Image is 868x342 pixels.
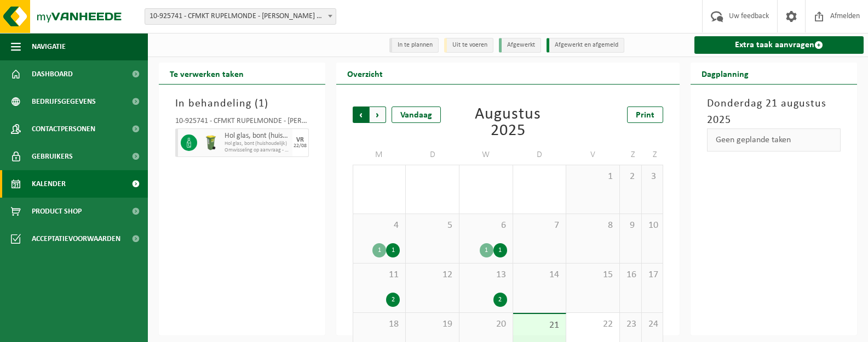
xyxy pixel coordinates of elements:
a: Print [627,106,663,123]
span: 10 [647,220,658,232]
span: 3 [647,171,658,183]
div: Augustus 2025 [457,106,559,139]
span: Hol glas, bont (huishoudelijk) [225,141,290,147]
td: Z [642,145,664,165]
div: 10-925741 - CFMKT RUPELMONDE - [PERSON_NAME] GROEP BASTIJNS - KRUIBEKE [175,117,309,128]
span: 23 [625,318,636,330]
h3: In behandeling ( ) [175,96,309,112]
span: Product Shop [32,198,82,225]
span: 22 [572,318,614,330]
li: Afgewerkt [499,38,541,53]
div: Geen geplande taken [707,128,841,152]
span: 5 [411,220,453,232]
a: Extra taak aanvragen [694,36,864,54]
li: In te plannen [389,38,439,53]
span: Gebruikers [32,143,73,170]
span: 21 [519,319,561,332]
td: V [566,145,620,165]
div: VR [296,137,304,143]
h2: Dagplanning [691,63,760,84]
span: 16 [625,269,636,281]
span: 14 [519,269,561,281]
span: 10-925741 - CFMKT RUPELMONDE - BASTIJNS VAN CEULEN GROEP BASTIJNS - KRUIBEKE [145,8,336,25]
span: 1 [258,98,265,109]
img: WB-0140-HPE-GN-50 [203,134,219,151]
span: 6 [465,220,507,232]
div: 1 [493,243,507,257]
span: Navigatie [32,33,66,60]
h3: Donderdag 21 augustus 2025 [707,96,841,128]
span: Print [636,111,654,120]
span: Hol glas, bont (huishoudelijk) [225,132,290,141]
h2: Overzicht [336,63,394,84]
span: Vorige [353,106,369,123]
span: 9 [625,220,636,232]
td: W [459,145,513,165]
td: D [406,145,459,165]
div: 1 [480,243,493,257]
span: 20 [465,318,507,330]
span: 1 [572,171,614,183]
div: 2 [386,293,400,307]
td: D [513,145,567,165]
span: 2 [625,171,636,183]
td: Z [620,145,642,165]
span: Dashboard [32,60,73,88]
span: 12 [411,269,453,281]
span: Omwisseling op aanvraag - op geplande route (incl. verwerking) [225,147,290,154]
span: 10-925741 - CFMKT RUPELMONDE - BASTIJNS VAN CEULEN GROEP BASTIJNS - KRUIBEKE [145,9,336,24]
div: 2 [493,293,507,307]
div: 22/08 [294,143,307,149]
div: 1 [386,243,400,257]
div: Vandaag [392,106,441,123]
span: Kalender [32,170,66,198]
span: Contactpersonen [32,115,95,143]
span: 11 [359,269,400,281]
span: 17 [647,269,658,281]
span: 4 [359,220,400,232]
span: 18 [359,318,400,330]
li: Uit te voeren [444,38,493,53]
span: 24 [647,318,658,330]
div: 1 [372,243,386,257]
li: Afgewerkt en afgemeld [547,38,624,53]
span: Bedrijfsgegevens [32,88,96,115]
span: 19 [411,318,453,330]
td: M [353,145,406,165]
span: Volgende [370,106,386,123]
span: 13 [465,269,507,281]
span: 8 [572,220,614,232]
span: Acceptatievoorwaarden [32,225,120,253]
h2: Te verwerken taken [159,63,255,84]
span: 7 [519,220,561,232]
span: 15 [572,269,614,281]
